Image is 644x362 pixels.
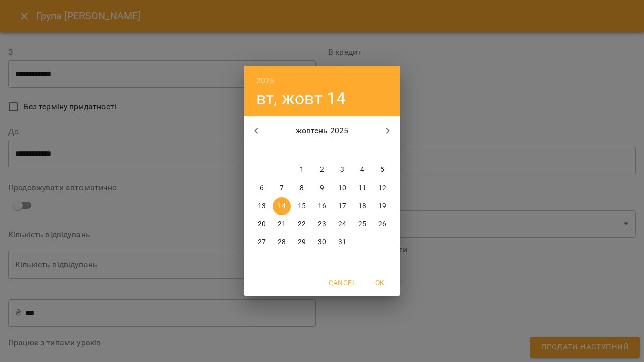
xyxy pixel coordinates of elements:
[333,146,351,156] span: пт
[358,201,366,211] p: 18
[373,197,391,215] button: 19
[353,197,371,215] button: 18
[318,219,326,229] p: 23
[338,237,346,247] p: 31
[329,277,356,289] span: Cancel
[298,219,306,229] p: 22
[325,274,360,292] button: Cancel
[293,197,311,215] button: 15
[338,183,346,193] p: 10
[313,146,331,156] span: чт
[320,183,324,193] p: 9
[258,201,266,211] p: 13
[378,219,386,229] p: 26
[293,161,311,179] button: 1
[313,161,331,179] button: 2
[373,179,391,197] button: 12
[333,233,351,251] button: 31
[313,215,331,233] button: 23
[318,237,326,247] p: 30
[373,215,391,233] button: 26
[373,146,391,156] span: нд
[338,219,346,229] p: 24
[353,215,371,233] button: 25
[260,183,264,193] p: 6
[253,146,271,156] span: пн
[293,146,311,156] span: ср
[300,183,304,193] p: 8
[293,233,311,251] button: 29
[278,237,286,247] p: 28
[318,201,326,211] p: 16
[333,179,351,197] button: 10
[298,201,306,211] p: 15
[333,197,351,215] button: 17
[256,74,275,88] button: 2025
[253,233,271,251] button: 27
[320,165,324,175] p: 2
[253,197,271,215] button: 13
[278,219,286,229] p: 21
[280,183,284,193] p: 7
[258,237,266,247] p: 27
[273,179,291,197] button: 7
[353,179,371,197] button: 11
[253,179,271,197] button: 6
[313,197,331,215] button: 16
[340,165,344,175] p: 3
[256,88,346,109] button: вт, жовт 14
[273,197,291,215] button: 14
[313,233,331,251] button: 30
[353,161,371,179] button: 4
[313,179,331,197] button: 9
[378,201,386,211] p: 19
[300,165,304,175] p: 1
[364,274,396,292] button: OK
[338,201,346,211] p: 17
[293,179,311,197] button: 8
[273,215,291,233] button: 21
[293,215,311,233] button: 22
[333,215,351,233] button: 24
[278,201,286,211] p: 14
[358,183,366,193] p: 11
[368,277,392,289] span: OK
[380,165,384,175] p: 5
[353,146,371,156] span: сб
[273,233,291,251] button: 28
[298,237,306,247] p: 29
[378,183,386,193] p: 12
[360,165,364,175] p: 4
[373,161,391,179] button: 5
[258,219,266,229] p: 20
[333,161,351,179] button: 3
[273,146,291,156] span: вт
[253,215,271,233] button: 20
[358,219,366,229] p: 25
[268,125,376,137] p: жовтень 2025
